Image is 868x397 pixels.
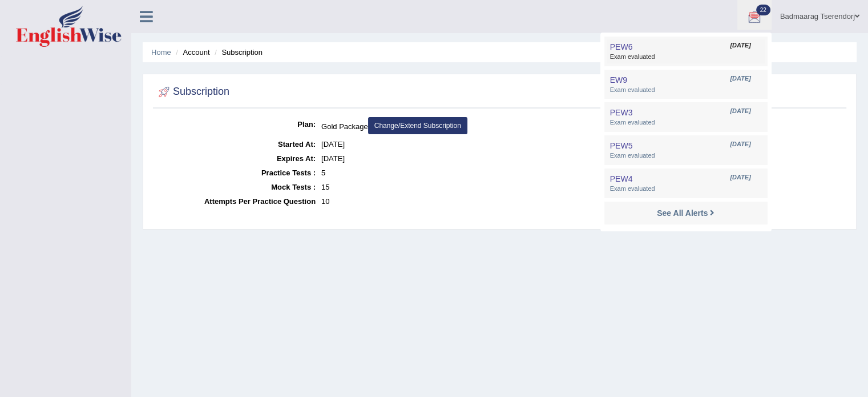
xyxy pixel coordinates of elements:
span: 22 [756,5,770,15]
li: Account [173,47,209,58]
a: PEW5 [DATE] Exam evaluated [607,138,765,162]
span: Exam evaluated [610,151,762,161]
span: [DATE] [730,173,750,182]
dd: 5 [321,166,843,180]
li: Subscription [212,47,263,58]
a: PEW4 [DATE] Exam evaluated [607,171,765,195]
span: [DATE] [730,140,750,149]
a: PEW3 [DATE] Exam evaluated [607,105,765,129]
span: Exam evaluated [610,53,762,62]
span: [DATE] [730,41,750,50]
span: Exam evaluated [610,185,762,194]
span: PEW3 [610,108,633,117]
dt: Practice Tests : [156,166,316,180]
span: PEW5 [610,141,633,150]
span: PEW4 [610,174,633,183]
dt: Mock Tests : [156,180,316,194]
dd: [DATE] [321,151,843,166]
a: Change/Extend Subscription [368,117,467,134]
dt: Started At: [156,137,316,151]
dt: Plan: [156,117,316,131]
span: EW9 [610,75,627,85]
span: Exam evaluated [610,118,762,127]
a: See All Alerts [654,207,717,219]
a: Home [151,48,171,57]
dt: Expires At: [156,151,316,166]
span: [DATE] [730,107,750,116]
span: [DATE] [730,74,750,83]
a: PEW6 [DATE] Exam evaluated [607,39,765,63]
dd: [DATE] [321,137,843,151]
strong: See All Alerts [657,208,708,218]
span: Exam evaluated [610,86,762,95]
a: EW9 [DATE] Exam evaluated [607,73,765,97]
h2: Subscription [156,83,229,101]
dd: 10 [321,194,843,208]
span: PEW6 [610,42,633,51]
dd: 15 [321,180,843,194]
dd: Gold Package [321,117,843,137]
dt: Attempts Per Practice Question [156,194,316,208]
